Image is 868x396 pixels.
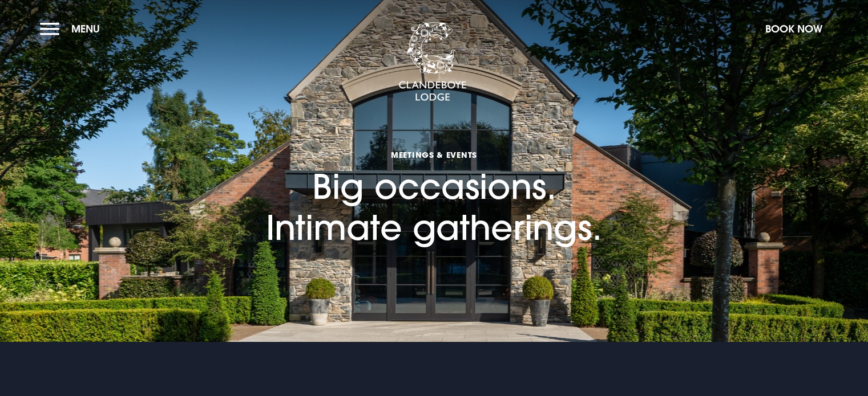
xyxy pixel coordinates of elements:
[40,17,106,41] button: Menu
[71,22,100,35] span: Menu
[266,149,602,160] span: Meetings & Events
[760,17,828,41] button: Book Now
[266,100,602,248] h1: Big occasions. Intimate gatherings.
[398,22,467,102] img: Clandeboye Lodge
